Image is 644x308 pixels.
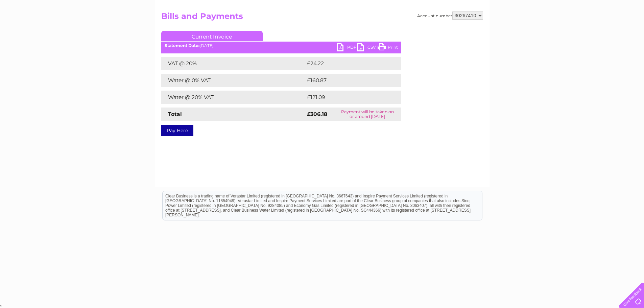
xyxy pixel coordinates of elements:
[517,3,563,12] a: 0333 014 3131
[599,29,616,34] a: Contact
[417,11,483,20] div: Account number
[305,57,387,70] td: £24.22
[378,43,398,53] a: Print
[161,31,263,41] a: Current Invoice
[561,29,581,34] a: Telecoms
[163,4,482,33] div: Clear Business is a trading name of Verastar Limited (registered in [GEOGRAPHIC_DATA] No. 3667643...
[161,74,305,87] td: Water @ 0% VAT
[307,111,327,117] strong: £306.18
[337,43,357,53] a: PDF
[305,74,389,87] td: £160.87
[161,11,483,24] h2: Bills and Payments
[23,18,57,38] img: logo.png
[357,43,378,53] a: CSV
[168,111,182,117] strong: Total
[585,29,595,34] a: Blog
[334,108,401,121] td: Payment will be taken on or around [DATE]
[525,29,538,34] a: Water
[542,29,557,34] a: Energy
[622,29,638,34] a: Log out
[161,57,305,70] td: VAT @ 20%
[161,43,401,48] div: [DATE]
[165,43,199,48] b: Statement Date:
[161,125,193,136] a: Pay Here
[305,91,388,104] td: £121.09
[161,91,305,104] td: Water @ 20% VAT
